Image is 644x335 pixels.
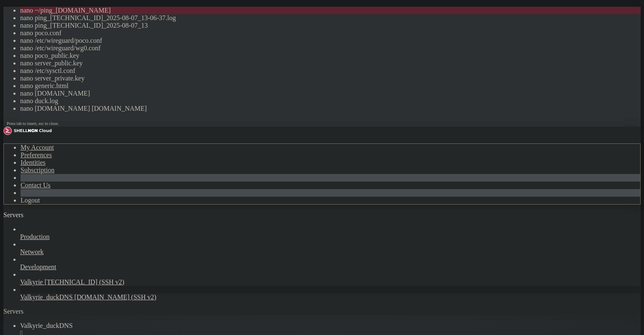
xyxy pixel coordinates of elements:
x-row: : $ [3,130,536,137]
span: [TECHNICAL_ID] (SSH v2) [44,278,124,286]
x-row: 22/tcp ALLOW Anywhere [3,171,536,179]
a: Contact Us [21,182,51,189]
a: Logout [21,197,40,204]
span: Press tab to insert, esc to close. [7,121,59,126]
span: ~ [60,60,64,66]
li: nano duck.log [20,97,641,105]
span: lenneth@valkyrie [3,122,57,129]
x-row: 80/tcp (v6) ALLOW Anywhere (v6) [3,24,536,31]
x-row: 22/tcp (v6) ALLOW Anywhere (v6) [3,17,536,24]
a: Subscription [21,166,55,174]
li: nano server_public.key [20,60,641,67]
img: Shellngn [3,127,52,135]
span: [DOMAIN_NAME] (SSH v2) [74,293,156,301]
x-row: : $ [3,122,536,130]
li: nano ~/ping_[DOMAIN_NAME] [20,7,641,14]
span: ~ [60,122,64,129]
x-row: 8888/tcp (v6) ALLOW Anywhere (v6) [3,31,536,39]
x-row: Rule added [3,81,536,88]
a: Valkyrie_duckDNS [DOMAIN_NAME] (SSH v2) [20,293,641,301]
x-row: 3306/tcp ALLOW Anywhere [3,200,536,207]
span: Valkyrie [20,278,43,286]
x-row: 8888/tcp ALLOW Anywhere [3,185,536,192]
li: nano [DOMAIN_NAME] [20,90,641,97]
span: lenneth@valkyrie [3,136,57,143]
x-row: 51820/udp ALLOW Anywhere [3,10,536,18]
x-row: : $ [3,60,536,67]
span: Valkyrie_duckDNS [20,293,73,301]
span: lenneth@valkyrie [3,130,57,136]
a: Development [20,263,641,271]
li: Network [20,241,641,256]
li: nano /etc/wireguard/wg0.conf [20,44,641,52]
a: Production [20,233,641,241]
a: Identities [21,159,46,166]
span: Production [20,233,49,240]
li: nano poco.conf [20,29,641,37]
span: ~ [60,130,64,136]
li: nano [DOMAIN_NAME] [DOMAIN_NAME] [20,105,641,112]
x-row: bind-address: command not found [3,262,536,270]
x-row: : $ sudo ufw status [3,136,536,143]
a: My Account [21,144,54,151]
x-row: 3306/tcp (v6) ALLOW Anywhere (v6) [3,234,536,242]
x-row: Rule added (v6) [3,87,536,94]
x-row: 80/tcp (v6) ALLOW Anywhere (v6) [3,213,536,221]
li: nano /etc/wireguard/poco.conf [20,37,641,44]
a: Valkyrie [TECHNICAL_ID] (SSH v2) [20,278,641,286]
span: ~ [60,52,64,59]
span: Servers [3,211,23,218]
a: Network [20,248,641,256]
x-row: : $ [3,52,536,60]
span: Development [20,263,56,270]
x-row: 8888/tcp (v6) ALLOW Anywhere (v6) [3,221,536,228]
x-row: : $ [3,249,536,256]
li: nano /etc/sysctl.conf [20,67,641,75]
x-row: 51820/udp (v6) ALLOW Anywhere (v6) [3,228,536,235]
x-row: : $ [3,115,536,122]
x-row: 51820/udp (v6) ALLOW Anywhere (v6) [3,39,536,46]
span: lenneth@valkyrie [3,270,57,276]
span: ~ [60,270,64,276]
li: nano poco_public.key [20,52,641,60]
span: ~ [60,249,64,255]
span: Network [20,248,44,255]
x-row: Firewall reloaded [3,109,536,116]
li: nano server_private.key [20,75,641,82]
span: ~ [60,255,64,262]
div: Servers [3,308,641,315]
x-row: : $ bind-address = [TECHNICAL_ID] [3,255,536,262]
x-row: : $ nano [3,270,536,277]
x-row: sudo ufw reload [3,73,536,81]
li: Development [20,256,641,271]
x-row: To Action From [3,157,536,164]
span: Valkyrie_duckDNS [20,322,73,329]
span: ~ [60,115,64,122]
li: nano generic.html [20,82,641,90]
span: ~ [60,66,64,73]
x-row: 8888/tcp ALLOW Anywhere [3,3,536,10]
x-row: 51820/udp ALLOW Anywhere [3,192,536,200]
a: Servers [3,211,57,218]
li: Production [20,226,641,241]
x-row: 22/tcp (v6) ALLOW Anywhere (v6) [3,206,536,213]
x-row: -- ------ ---- [3,164,536,171]
span: lenneth@valkyrie [3,249,57,255]
span: lenneth@valkyrie [3,52,57,59]
li: nano ping_[TECHNICAL_ID]_2025-08-07_13-06-37.log [20,14,641,22]
span: lenneth@valkyrie [3,66,57,73]
div: (25, 38) [92,270,95,277]
li: nano ping_[TECHNICAL_ID]_2025-08-07_13 [20,22,641,29]
a: Preferences [21,151,52,158]
x-row: Status: active [3,143,536,151]
x-row: 80/tcp ALLOW Anywhere [3,179,536,186]
span: lenneth@valkyrie [3,255,57,262]
span: lenneth@valkyrie [3,115,57,122]
x-row: : $ sudo ufw allow 3306/tcp [3,66,536,73]
li: Valkyrie [TECHNICAL_ID] (SSH v2) [20,271,641,286]
li: Valkyrie_duckDNS [DOMAIN_NAME] (SSH v2) [20,286,641,301]
span: lenneth@valkyrie [3,60,57,66]
span: ~ [60,136,64,143]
